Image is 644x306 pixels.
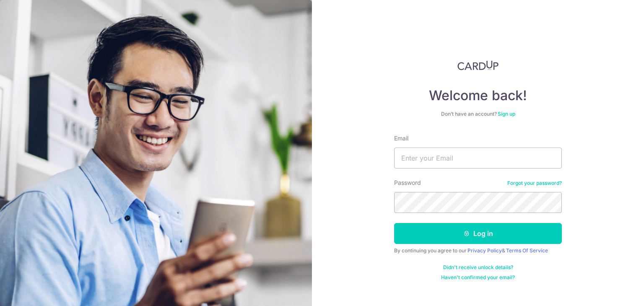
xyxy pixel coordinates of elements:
[457,60,499,70] img: CardUp Logo
[394,111,562,117] div: Don’t have an account?
[506,247,548,254] a: Terms Of Service
[394,179,421,187] label: Password
[394,87,562,104] h4: Welcome back!
[394,148,562,169] input: Enter your Email
[441,274,515,281] a: Haven't confirmed your email?
[507,180,562,187] a: Forgot your password?
[394,134,408,143] label: Email
[467,247,502,254] a: Privacy Policy
[498,111,515,117] a: Sign up
[394,223,562,244] button: Log in
[394,247,562,254] div: By continuing you agree to our &
[443,264,513,271] a: Didn't receive unlock details?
